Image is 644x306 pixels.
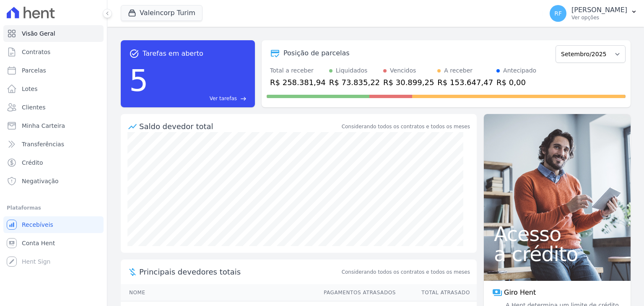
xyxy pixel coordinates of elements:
[270,66,326,75] div: Total a receber
[554,10,562,16] span: RF
[3,216,104,233] a: Recebíveis
[3,235,104,252] a: Conta Hent
[3,154,104,171] a: Crédito
[129,59,148,102] div: 5
[342,268,470,276] span: Considerando todos os contratos e todos os meses
[7,203,100,213] div: Plataformas
[152,95,247,102] a: Ver tarefas east
[22,29,55,38] span: Visão Geral
[504,288,536,298] span: Giro Hent
[316,284,396,301] th: Pagamentos Atrasados
[396,284,477,301] th: Total Atrasado
[22,177,59,185] span: Negativação
[444,66,473,75] div: A receber
[3,80,104,97] a: Lotes
[22,66,46,75] span: Parcelas
[22,140,64,148] span: Transferências
[571,6,627,14] p: [PERSON_NAME]
[121,5,203,21] button: Valeincorp Turim
[22,48,50,56] span: Contratos
[3,25,104,42] a: Visão Geral
[22,103,45,112] span: Clientes
[22,158,43,167] span: Crédito
[22,85,38,93] span: Lotes
[270,77,326,88] div: R$ 258.381,94
[494,244,621,264] span: a crédito
[139,121,340,132] div: Saldo devedor total
[3,136,104,153] a: Transferências
[390,66,416,75] div: Vencidos
[3,62,104,79] a: Parcelas
[22,122,65,130] span: Minha Carteira
[210,95,237,102] span: Ver tarefas
[143,49,203,59] span: Tarefas em aberto
[121,284,316,301] th: Nome
[503,66,536,75] div: Antecipado
[240,96,247,102] span: east
[571,14,627,21] p: Ver opções
[383,77,434,88] div: R$ 30.899,25
[3,99,104,116] a: Clientes
[543,2,644,25] button: RF [PERSON_NAME] Ver opções
[342,123,470,130] div: Considerando todos os contratos e todos os meses
[3,44,104,60] a: Contratos
[129,49,139,59] span: task_alt
[22,239,55,247] span: Conta Hent
[437,77,493,88] div: R$ 153.647,47
[336,66,368,75] div: Liquidados
[496,77,536,88] div: R$ 0,00
[22,220,53,229] span: Recebíveis
[494,224,621,244] span: Acesso
[3,117,104,134] a: Minha Carteira
[3,173,104,189] a: Negativação
[283,48,350,58] div: Posição de parcelas
[139,266,340,277] span: Principais devedores totais
[329,77,380,88] div: R$ 73.835,22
